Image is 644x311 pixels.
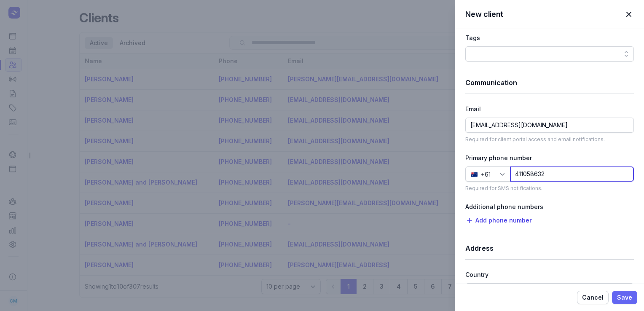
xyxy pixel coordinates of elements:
div: Email [465,104,634,114]
div: +61 [481,169,491,180]
button: Cancel [577,291,609,304]
p: Required for SMS notifications. [465,185,634,192]
div: Additional phone numbers [465,202,634,212]
h1: Address [465,242,634,254]
p: Required for client portal access and email notifications. [465,136,634,143]
button: Add phone number [465,215,532,225]
div: Primary phone number [465,153,634,163]
div: Tags [465,33,634,43]
h1: Communication [465,77,634,88]
span: Add phone number [475,215,532,225]
h2: New client [465,9,503,19]
span: Save [617,292,632,303]
button: Save [612,291,637,304]
div: Country [465,270,488,280]
span: Cancel [582,292,604,303]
